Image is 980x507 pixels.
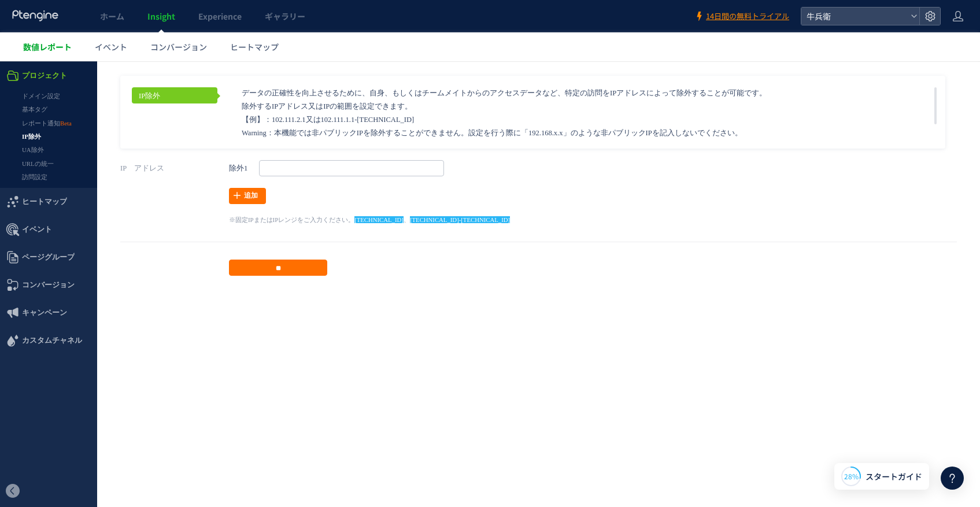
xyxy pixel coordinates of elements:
span: ホーム [100,10,124,22]
em: [TECHNICAL_ID] [354,155,404,162]
span: Insight [147,10,175,22]
p: ※固定IPまたはIPレンジをご入力ください。 、 [229,149,957,163]
label: IP アドレス [120,99,229,115]
span: ページグループ [22,182,75,210]
span: キャンペーン [22,238,67,265]
span: 14日間の無料トライアル [706,11,789,22]
span: イベント [22,154,52,182]
span: Experience [198,10,242,22]
strong: 除外1 [229,99,247,115]
p: データの正確性を向上させるために、自身、もしくはチームメイトからのアクセスデータなど、特定の訪問をIPアドレスによって除外することが可能です。 [242,26,914,38]
span: コンバージョン [22,210,75,238]
em: [TECHNICAL_ID]-[TECHNICAL_ID] [410,155,510,162]
a: 14日間の無料トライアル [694,11,789,22]
span: ヒートマップ [230,41,279,53]
a: 追加 [229,127,266,143]
span: 数値レポート [23,41,72,53]
span: ヒートマップ [22,127,67,154]
p: 【例】：102.111.2.1又は102.111.1.1-[TECHNICAL_ID] [242,53,914,64]
span: 牛兵衛 [803,8,906,25]
a: IP除外 [132,26,217,42]
p: 除外するIPアドレス又はIPの範囲を設定できます。 [242,39,914,51]
span: ギャラリー [265,10,305,22]
span: コンバージョン [150,41,207,53]
span: スタートガイド [866,471,922,483]
span: イベント [95,41,127,53]
span: 28% [844,471,859,481]
p: Warning：本機能では非パブリックIPを除外することができません。設定を行う際に「192.168.x.x」のような非パブリックIPを記入しないでください。 [242,66,914,77]
span: プロジェクト [22,1,67,28]
span: カスタムチャネル [22,265,82,293]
